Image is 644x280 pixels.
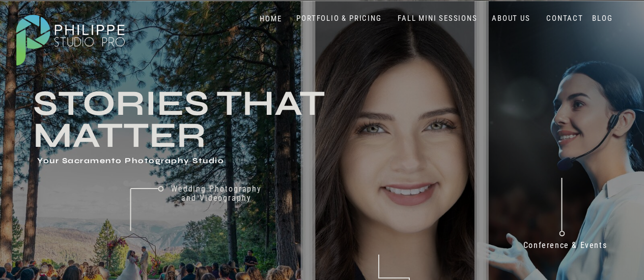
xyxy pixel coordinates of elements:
h1: Your Sacramento Photography Studio [37,157,253,167]
a: CONTACT [544,14,586,23]
h3: Stories that Matter [33,87,379,149]
a: Wedding Photography and Videography [163,184,269,212]
a: ABOUT US [490,14,533,23]
a: HOME [249,14,293,24]
a: BLOG [590,14,615,23]
a: PORTFOLIO & PRICING [293,14,386,23]
a: Conference & Events [516,241,614,255]
a: FALL MINI SESSIONS [396,14,480,23]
